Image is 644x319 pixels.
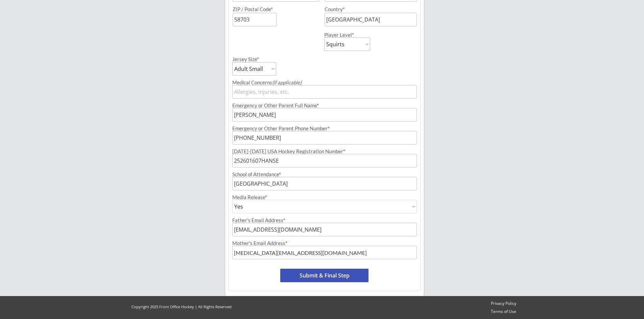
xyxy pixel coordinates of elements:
[232,103,417,108] div: Emergency or Other Parent Full Name
[488,309,519,315] a: Terms of Use
[232,218,417,223] div: Father's Email Address
[272,79,302,85] em: (if applicable)
[232,241,417,246] div: Mother's Email Address
[324,32,370,37] div: Player Level
[232,149,417,154] div: [DATE]-[DATE] USA Hockey Registration Number
[232,57,267,62] div: Jersey Size
[280,269,368,282] button: Submit & Final Step
[232,195,417,200] div: Media Release
[232,80,417,85] div: Medical Concerns
[325,7,409,12] div: Country
[232,172,417,177] div: School of Attendance
[233,7,318,12] div: ZIP / Postal Code
[125,304,238,309] div: Copyright 2025 Front Office Hockey | All Rights Reserved
[232,85,417,99] input: Allergies, injuries, etc.
[232,126,417,131] div: Emergency or Other Parent Phone Number
[488,301,519,307] a: Privacy Policy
